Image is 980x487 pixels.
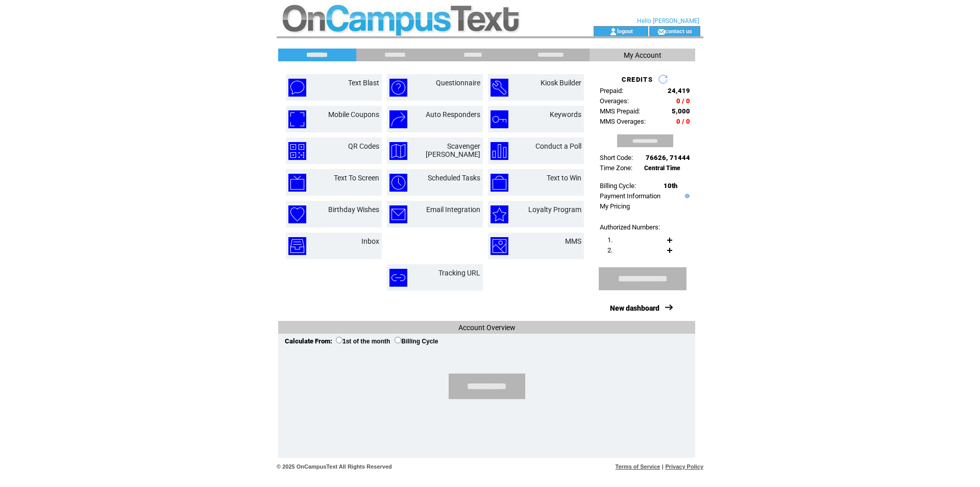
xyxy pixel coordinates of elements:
[607,236,612,244] span: 1.
[600,97,629,105] span: Overages:
[389,110,407,128] img: auto-responders.png
[336,338,390,345] label: 1st of the month
[277,463,392,470] span: © 2025 OnCampusText All Rights Reserved
[348,142,379,150] a: QR Codes
[616,463,660,470] a: Terms of Service
[395,337,401,343] input: Billing Cycle
[389,142,407,160] img: scavenger-hunt.png
[288,205,306,223] img: birthday-wishes.png
[547,174,581,182] a: Text to Win
[458,323,516,332] span: Account Overview
[624,51,661,59] span: My Account
[491,142,508,160] img: conduct-a-poll.png
[288,142,306,160] img: qr-codes.png
[389,205,407,223] img: email-integration.png
[637,17,699,25] span: Hello [PERSON_NAME]
[491,79,508,97] img: kiosk-builder.png
[676,97,690,105] span: 0 / 0
[334,174,379,182] a: Text To Screen
[617,28,633,34] a: logout
[438,269,480,277] a: Tracking URL
[682,194,690,198] img: help.gif
[665,463,703,470] a: Privacy Policy
[426,142,480,158] a: Scavenger [PERSON_NAME]
[622,76,653,83] span: CREDITS
[535,142,581,150] a: Conduct a Poll
[662,463,664,470] span: |
[600,154,633,161] span: Short Code:
[565,237,581,245] a: MMS
[657,28,665,36] img: contact_us_icon.gif
[676,118,690,125] span: 0 / 0
[288,237,306,255] img: inbox.png
[491,205,508,223] img: loyalty-program.png
[672,107,690,115] span: 5,000
[328,110,379,119] a: Mobile Coupons
[664,182,677,190] span: 10th
[395,338,438,345] label: Billing Cycle
[389,174,407,192] img: scheduled-tasks.png
[646,154,690,161] span: 76626, 71444
[428,174,480,182] a: Scheduled Tasks
[361,237,379,245] a: Inbox
[609,28,617,36] img: account_icon.gif
[600,202,630,210] a: My Pricing
[668,87,690,95] span: 24,419
[285,337,332,345] span: Calculate From:
[348,79,379,87] a: Text Blast
[528,205,581,214] a: Loyalty Program
[600,192,660,200] a: Payment Information
[600,118,646,125] span: MMS Overages:
[491,110,508,128] img: keywords.png
[491,174,508,192] img: text-to-win.png
[288,110,306,128] img: mobile-coupons.png
[600,164,632,172] span: Time Zone:
[426,205,480,214] a: Email Integration
[550,110,581,119] a: Keywords
[288,79,306,97] img: text-blast.png
[600,182,636,190] span: Billing Cycle:
[610,304,659,312] a: New dashboard
[426,110,480,119] a: Auto Responders
[436,79,480,87] a: Questionnaire
[336,337,342,343] input: 1st of the month
[491,237,508,255] img: mms.png
[389,79,407,97] img: questionnaire.png
[328,205,379,214] a: Birthday Wishes
[288,174,306,192] img: text-to-screen.png
[600,87,623,95] span: Prepaid:
[541,79,581,87] a: Kiosk Builder
[600,223,660,231] span: Authorized Numbers:
[389,269,407,287] img: tracking-url.png
[644,165,680,172] span: Central Time
[665,28,692,34] a: contact us
[600,107,640,115] span: MMS Prepaid:
[607,246,612,254] span: 2.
